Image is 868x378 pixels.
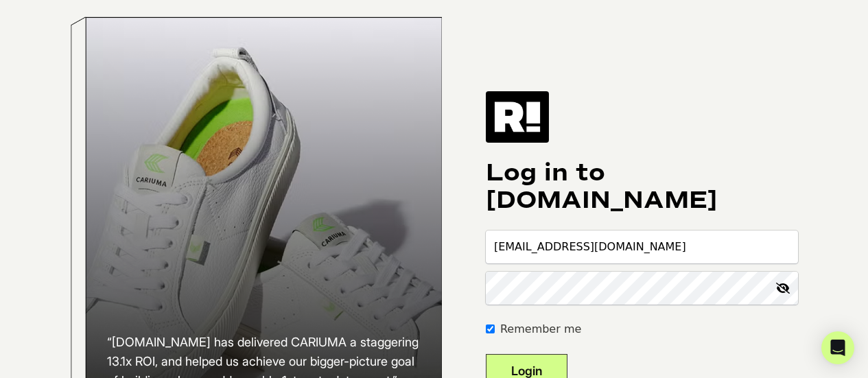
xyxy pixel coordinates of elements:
h1: Log in to [DOMAIN_NAME] [486,159,798,214]
div: Open Intercom Messenger [821,331,854,364]
label: Remember me [500,321,581,338]
input: Email [486,231,798,263]
img: Retention.com [486,91,549,142]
